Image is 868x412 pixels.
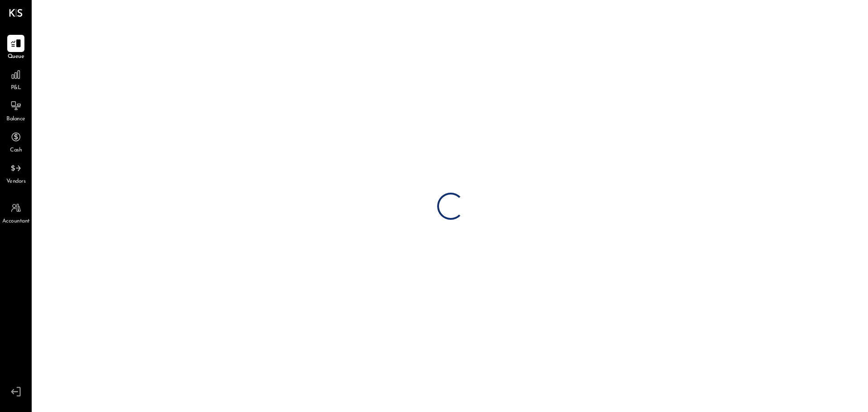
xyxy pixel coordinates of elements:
span: P&L [11,84,21,92]
span: Accountant [2,218,30,226]
a: P&L [0,66,31,92]
a: Queue [0,35,31,61]
a: Balance [0,97,31,123]
a: Cash [0,128,31,155]
span: Vendors [6,178,26,186]
a: Vendors [0,160,31,186]
a: Accountant [0,199,31,226]
span: Balance [6,115,25,123]
span: Queue [8,53,24,61]
span: Cash [10,147,22,155]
